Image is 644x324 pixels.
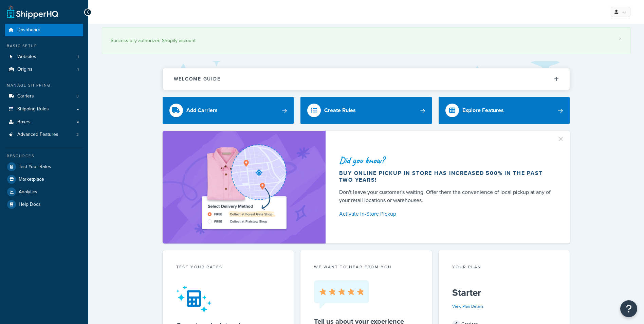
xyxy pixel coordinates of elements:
div: Did you know? [339,156,554,165]
span: Origins [17,67,33,72]
span: 2 [76,132,79,138]
h5: Starter [452,287,556,298]
li: Carriers [5,90,83,103]
div: Basic Setup [5,43,83,49]
a: Add Carriers [163,97,294,124]
a: Test Your Rates [5,161,83,173]
a: Help Docs [5,198,83,211]
div: Successfully authorized Shopify account [111,36,622,46]
button: Welcome Guide [163,68,570,90]
span: Carriers [17,93,34,99]
div: Explore Features [462,106,504,115]
p: we want to hear from you [314,264,418,270]
div: Don't leave your customer's waiting. Offer them the convenience of local pickup at any of your re... [339,188,554,204]
a: Analytics [5,186,83,198]
img: ad-shirt-map-b0359fc47e01cab431d101c4b569394f6a03f54285957d908178d52f29eb9668.png [183,141,306,233]
a: Marketplace [5,173,83,185]
div: Add Carriers [186,106,218,115]
a: Create Rules [300,97,432,124]
li: Websites [5,51,83,63]
span: Test Your Rates [19,164,51,170]
span: Help Docs [19,202,41,208]
div: Manage Shipping [5,83,83,88]
span: 3 [76,93,79,99]
span: 1 [77,54,79,60]
a: Websites1 [5,51,83,63]
a: × [619,36,622,41]
span: Advanced Features [17,132,58,138]
span: 1 [77,67,79,72]
div: Resources [5,153,83,159]
a: Shipping Rules [5,103,83,115]
div: Test your rates [176,264,280,272]
a: Advanced Features2 [5,128,83,141]
a: Carriers3 [5,90,83,103]
span: Marketplace [19,177,44,182]
a: Origins1 [5,63,83,76]
li: Origins [5,63,83,76]
h2: Welcome Guide [174,76,221,82]
div: Buy online pickup in store has increased 500% in the past two years! [339,170,554,183]
span: Dashboard [17,27,40,33]
span: Analytics [19,189,37,195]
span: Shipping Rules [17,106,49,112]
a: Boxes [5,116,83,128]
button: Open Resource Center [620,300,637,317]
span: Boxes [17,119,31,125]
div: Create Rules [324,106,356,115]
span: Websites [17,54,36,60]
a: Explore Features [439,97,570,124]
li: Advanced Features [5,128,83,141]
a: View Plan Details [452,303,484,309]
a: Activate In-Store Pickup [339,209,554,219]
div: Your Plan [452,264,556,272]
a: Dashboard [5,24,83,36]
